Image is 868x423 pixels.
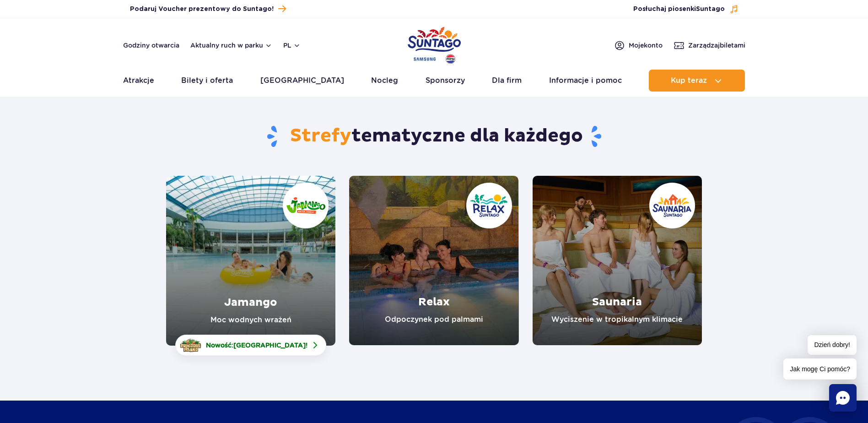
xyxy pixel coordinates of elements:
a: Mojekonto [614,40,663,51]
button: Posłuchaj piosenkiSuntago [633,5,739,14]
button: pl [283,41,301,50]
span: Podaruj Voucher prezentowy do Suntago! [130,5,274,14]
span: [GEOGRAPHIC_DATA] [233,342,306,349]
button: Aktualny ruch w parku [190,42,272,49]
span: Moje konto [629,41,663,50]
a: Zarządzajbiletami [674,40,745,51]
div: Chat [829,384,857,412]
a: Sponsorzy [426,70,465,92]
a: Podaruj Voucher prezentowy do Suntago! [130,3,286,15]
a: Saunaria [533,176,702,345]
a: Nowość:[GEOGRAPHIC_DATA]! [175,335,326,356]
a: Bilety i oferta [181,70,233,92]
h1: tematyczne dla każdego [166,125,702,148]
span: Dzień dobry! [808,335,857,355]
a: Jamango [166,176,335,346]
a: Relax [349,176,518,345]
a: [GEOGRAPHIC_DATA] [260,70,344,92]
a: Godziny otwarcia [123,41,179,50]
span: Suntago [696,6,725,12]
span: Nowość: ! [206,341,307,350]
a: Nocleg [371,70,398,92]
a: Atrakcje [123,70,154,92]
span: Strefy [290,125,351,147]
button: Kup teraz [649,70,745,92]
span: Posłuchaj piosenki [633,5,725,14]
a: Dla firm [492,70,522,92]
span: Zarządzaj biletami [688,41,745,50]
span: Jak mogę Ci pomóc? [783,358,857,380]
a: Informacje i pomoc [549,70,622,92]
span: Kup teraz [671,76,707,85]
a: Park of Poland [408,23,461,65]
